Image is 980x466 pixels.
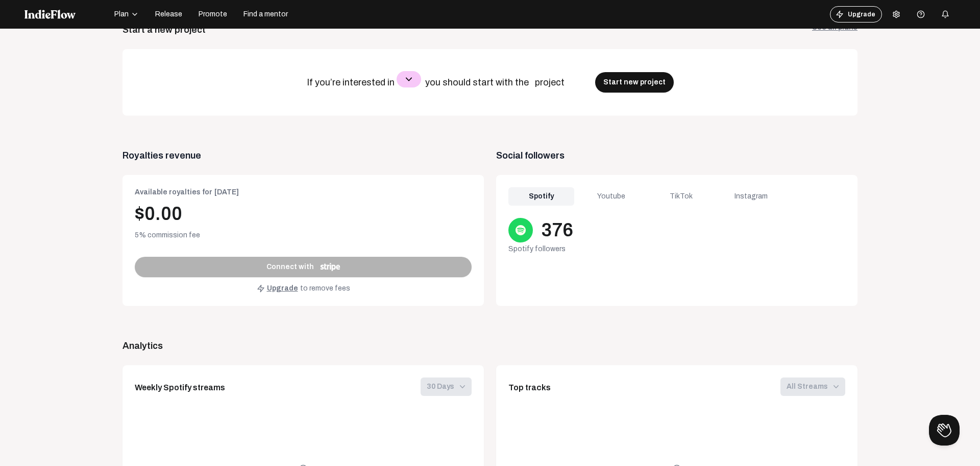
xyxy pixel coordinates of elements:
iframe: Toggle Customer Support [929,415,960,446]
button: Start new project [595,72,674,93]
span: Release [155,9,182,19]
span: Social followers [496,148,857,163]
button: Find a mentor [237,6,294,23]
span: Royalties revenue [122,148,484,163]
button: Release [149,6,188,23]
span: to remove fees [300,283,350,294]
img: indieflow-logo-white.svg [24,10,76,19]
span: project [535,77,567,87]
span: Upgrade [267,283,298,294]
div: Weekly Spotify streams [135,382,225,394]
div: Spotify [508,187,574,206]
a: See all plans [812,23,857,37]
span: Spotify followers [508,245,566,253]
div: 376 [541,220,573,240]
span: you should start with the [425,77,531,87]
div: Top tracks [508,382,551,394]
div: Start a new project [122,23,206,37]
span: Find a mentor [243,9,288,19]
div: Analytics [122,339,857,353]
div: Youtube [578,187,644,206]
div: 5% commission fee [135,230,472,240]
div: $0.00 [135,204,472,224]
button: Connect with [135,257,472,277]
button: Upgrade [830,6,882,23]
div: TikTok [648,187,714,206]
div: Available royalties for [DATE] [135,187,472,197]
span: If you’re interested in [307,77,397,87]
div: Instagram [718,187,784,206]
img: stripe_logo_white.svg [320,263,340,271]
button: Promote [192,6,233,23]
img: Spotify.svg [514,224,527,236]
button: Plan [108,6,145,23]
span: Plan [114,9,129,19]
span: Connect with [266,262,314,272]
span: Promote [199,9,227,19]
